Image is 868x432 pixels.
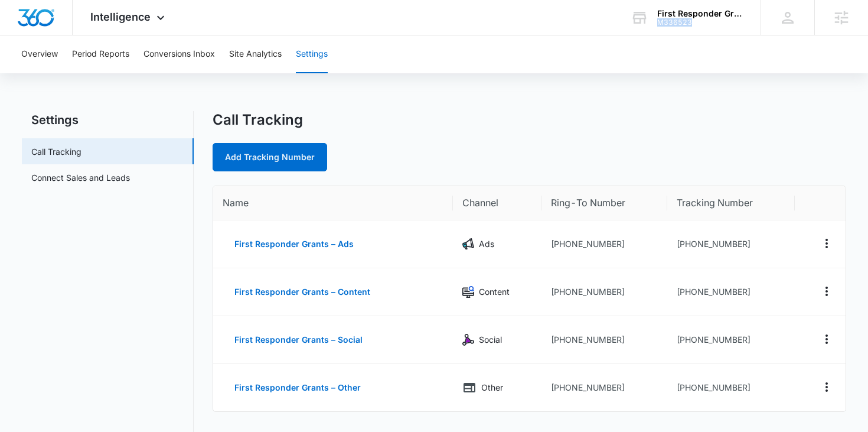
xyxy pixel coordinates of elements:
[817,330,836,349] button: Actions
[296,35,328,73] button: Settings
[213,186,453,220] th: Name
[817,234,836,253] button: Actions
[541,316,667,364] td: [PHONE_NUMBER]
[481,381,503,394] p: Other
[31,171,130,184] a: Connect Sales and Leads
[453,186,542,220] th: Channel
[817,282,836,301] button: Actions
[229,35,282,73] button: Site Analytics
[72,35,129,73] button: Period Reports
[479,238,494,251] p: Ads
[667,186,795,220] th: Tracking Number
[213,111,303,129] h1: Call Tracking
[462,286,474,298] img: Content
[657,9,743,18] div: account name
[667,316,795,364] td: [PHONE_NUMBER]
[223,326,374,354] button: First Responder Grants – Social
[667,268,795,316] td: [PHONE_NUMBER]
[541,220,667,268] td: [PHONE_NUMBER]
[667,364,795,411] td: [PHONE_NUMBER]
[21,35,58,73] button: Overview
[223,278,382,306] button: First Responder Grants – Content
[541,364,667,411] td: [PHONE_NUMBER]
[817,378,836,397] button: Actions
[223,373,373,402] button: First Responder Grants – Other
[143,35,215,73] button: Conversions Inbox
[667,220,795,268] td: [PHONE_NUMBER]
[462,334,474,346] img: Social
[462,238,474,250] img: Ads
[657,18,743,27] div: account id
[31,145,81,158] a: Call Tracking
[223,230,366,258] button: First Responder Grants – Ads
[22,111,194,129] h2: Settings
[479,333,502,346] p: Social
[479,285,510,298] p: Content
[90,11,151,23] span: Intelligence
[541,268,667,316] td: [PHONE_NUMBER]
[213,143,327,171] a: Add Tracking Number
[541,186,667,220] th: Ring-To Number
